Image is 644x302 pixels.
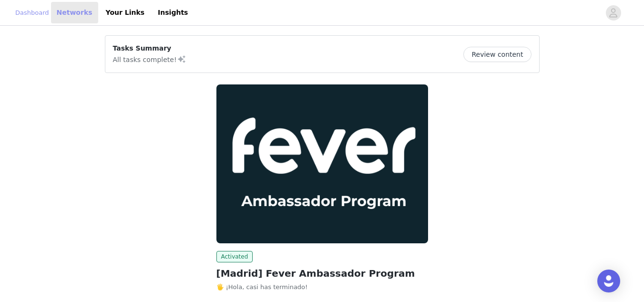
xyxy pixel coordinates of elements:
div: avatar [609,5,618,21]
p: Tasks Summary [113,43,186,53]
img: Fever Ambassadors [216,84,428,243]
p: 🖐️ ¡Hola, casi has terminado! [216,282,428,292]
a: Your Links [100,2,151,23]
a: Insights [152,2,194,23]
a: Dashboard [15,8,49,18]
button: Review content [463,47,531,62]
p: All tasks complete! [113,53,186,65]
h2: [Madrid] Fever Ambassador Program [216,266,428,281]
div: Open Intercom Messenger [597,270,620,292]
span: Activated [216,251,253,262]
a: Networks [51,2,98,23]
